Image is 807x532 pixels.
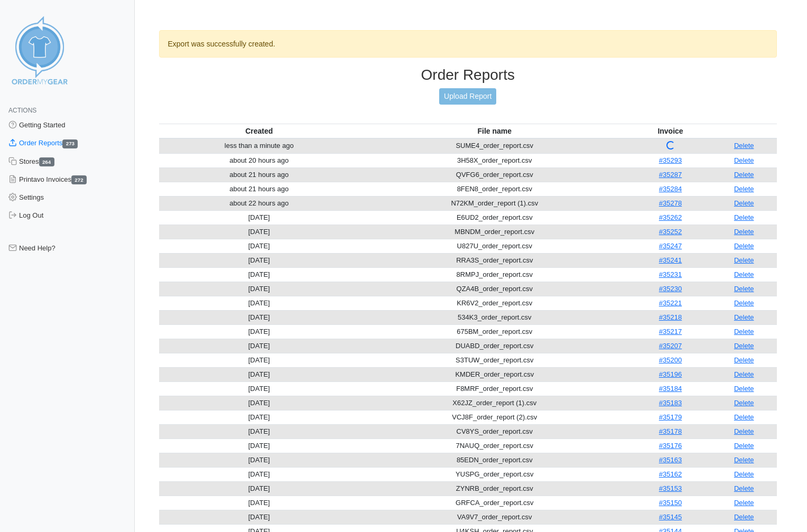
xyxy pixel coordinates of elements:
[359,424,630,438] td: CV8YS_order_report.csv
[159,124,359,138] th: Created
[359,182,630,196] td: 8FEN8_order_report.csv
[359,467,630,481] td: YUSPG_order_report.csv
[359,438,630,453] td: 7NAUQ_order_report.csv
[159,324,359,339] td: [DATE]
[734,370,754,378] a: Delete
[659,299,682,307] a: #35221
[659,199,682,207] a: #35278
[159,410,359,424] td: [DATE]
[734,470,754,478] a: Delete
[159,225,359,239] td: [DATE]
[659,285,682,293] a: #35230
[734,242,754,250] a: Delete
[359,239,630,253] td: U827U_order_report.csv
[359,138,630,154] td: SUME4_order_report.csv
[734,342,754,350] a: Delete
[659,385,682,393] a: #35184
[159,424,359,438] td: [DATE]
[659,499,682,507] a: #35150
[359,410,630,424] td: VCJ8F_order_report (2).csv
[734,228,754,236] a: Delete
[159,438,359,453] td: [DATE]
[159,30,777,58] div: Export was successfully created.
[359,225,630,239] td: MBNDM_order_report.csv
[659,213,682,221] a: #35262
[359,453,630,467] td: 85EDN_order_report.csv
[359,282,630,296] td: QZA4B_order_report.csv
[359,510,630,524] td: VA9V7_order_report.csv
[159,239,359,253] td: [DATE]
[359,381,630,396] td: F8MRF_order_report.csv
[734,499,754,507] a: Delete
[359,296,630,310] td: KR6V2_order_report.csv
[159,167,359,182] td: about 21 hours ago
[734,213,754,221] a: Delete
[159,381,359,396] td: [DATE]
[71,175,87,184] span: 272
[659,456,682,464] a: #35163
[659,513,682,521] a: #35145
[359,267,630,282] td: 8RMPJ_order_report.csv
[359,353,630,367] td: S3TUW_order_report.csv
[159,253,359,267] td: [DATE]
[159,367,359,381] td: [DATE]
[734,256,754,264] a: Delete
[659,328,682,335] a: #35217
[159,296,359,310] td: [DATE]
[734,385,754,393] a: Delete
[159,339,359,353] td: [DATE]
[159,353,359,367] td: [DATE]
[359,210,630,225] td: E6UD2_order_report.csv
[734,313,754,321] a: Delete
[8,107,36,114] span: Actions
[159,66,777,84] h3: Order Reports
[159,310,359,324] td: [DATE]
[159,510,359,524] td: [DATE]
[734,270,754,278] a: Delete
[159,182,359,196] td: about 21 hours ago
[734,285,754,293] a: Delete
[659,313,682,321] a: #35218
[659,442,682,450] a: #35176
[359,310,630,324] td: 534K3_order_report.csv
[659,256,682,264] a: #35241
[659,484,682,492] a: #35153
[659,228,682,236] a: #35252
[62,139,78,148] span: 273
[734,142,754,150] a: Delete
[159,267,359,282] td: [DATE]
[734,356,754,364] a: Delete
[439,88,496,105] a: Upload Report
[659,185,682,193] a: #35284
[659,342,682,350] a: #35207
[159,196,359,210] td: about 22 hours ago
[359,253,630,267] td: RRA3S_order_report.csv
[734,442,754,450] a: Delete
[159,396,359,410] td: [DATE]
[734,456,754,464] a: Delete
[659,171,682,179] a: #35287
[659,470,682,478] a: #35162
[159,481,359,496] td: [DATE]
[734,156,754,164] a: Delete
[159,467,359,481] td: [DATE]
[734,299,754,307] a: Delete
[659,270,682,278] a: #35231
[359,496,630,510] td: GRFCA_order_report.csv
[659,156,682,164] a: #35293
[734,185,754,193] a: Delete
[659,413,682,421] a: #35179
[359,481,630,496] td: ZYNRB_order_report.csv
[734,328,754,335] a: Delete
[359,339,630,353] td: DUABD_order_report.csv
[159,153,359,167] td: about 20 hours ago
[734,513,754,521] a: Delete
[159,282,359,296] td: [DATE]
[359,367,630,381] td: KMDER_order_report.csv
[734,171,754,179] a: Delete
[359,167,630,182] td: QVFG6_order_report.csv
[159,210,359,225] td: [DATE]
[734,413,754,421] a: Delete
[39,157,54,166] span: 264
[359,196,630,210] td: N72KM_order_report (1).csv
